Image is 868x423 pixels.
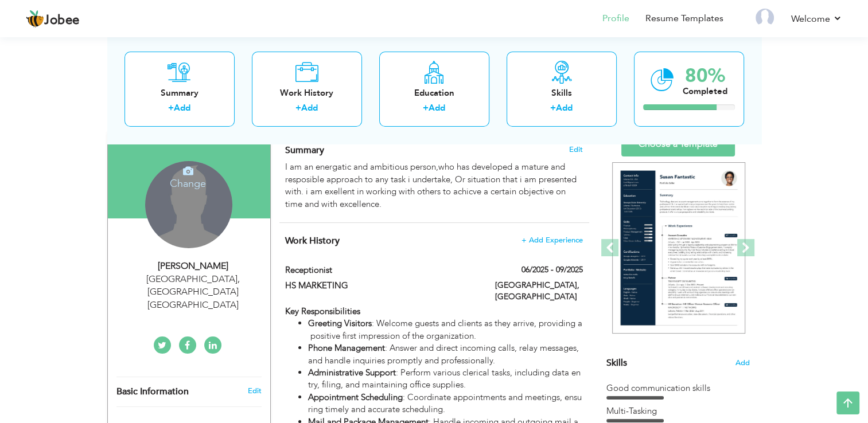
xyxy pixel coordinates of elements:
[247,386,261,396] a: Edit
[134,87,225,99] div: Summary
[606,357,627,369] span: Skills
[521,264,583,276] label: 06/2025 - 09/2025
[606,382,750,394] div: Good communication skills
[606,405,750,417] div: Multi-Tasking
[308,367,396,378] strong: Administrative Support
[556,103,573,114] a: Add
[285,305,360,317] strong: Key Responsibilities
[285,234,340,247] span: Work History
[44,14,80,27] span: Jobee
[285,161,582,210] div: I am an energatic and ambitious person,who has developed a mature and resposible approach to any ...
[602,12,629,25] a: Profile
[26,10,80,28] a: Jobee
[550,103,556,115] label: +
[308,367,582,391] li: : Perform various clerical tasks, including data entry, filing, and maintaining office supplies.
[388,87,480,99] div: Education
[756,9,774,27] img: Profile Img
[285,144,324,156] span: Summary
[683,85,727,97] div: Completed
[308,391,582,416] li: : Coordinate appointments and meetings, ensuring timely and accurate scheduling.
[261,87,353,99] div: Work History
[174,103,190,114] a: Add
[683,66,727,85] div: 80%
[645,12,723,25] a: Resume Templates
[429,103,445,114] a: Add
[116,273,270,312] div: [GEOGRAPHIC_DATA] [GEOGRAPHIC_DATA] [GEOGRAPHIC_DATA]
[495,280,583,303] label: [GEOGRAPHIC_DATA], [GEOGRAPHIC_DATA]
[116,260,270,273] div: [PERSON_NAME]
[238,273,240,285] span: ,
[285,235,582,246] h4: This helps to show the companies you have worked for.
[308,391,403,403] strong: Appointment Scheduling
[423,103,429,115] label: +
[569,146,583,154] span: Edit
[285,144,582,156] h4: Adding a summary is a quick and easy way to highlight your experience and interests.
[308,342,385,354] strong: Phone Management
[147,162,229,190] h4: Change
[308,318,582,342] li: : Welcome guests and clients as they arrive, providing a positive first impression of the organiz...
[735,358,750,369] span: Add
[295,103,301,115] label: +
[26,10,44,28] img: jobee.io
[301,103,318,114] a: Add
[308,318,372,329] strong: Greeting Visitors
[168,103,174,115] label: +
[521,236,583,244] span: + Add Experience
[285,264,478,276] label: Receptionist
[116,387,189,397] span: Basic Information
[285,280,478,292] label: HS MARKETING
[308,342,582,367] li: : Answer and direct incoming calls, relay messages, and handle inquiries promptly and professiona...
[516,87,608,99] div: Skills
[791,12,842,26] a: Welcome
